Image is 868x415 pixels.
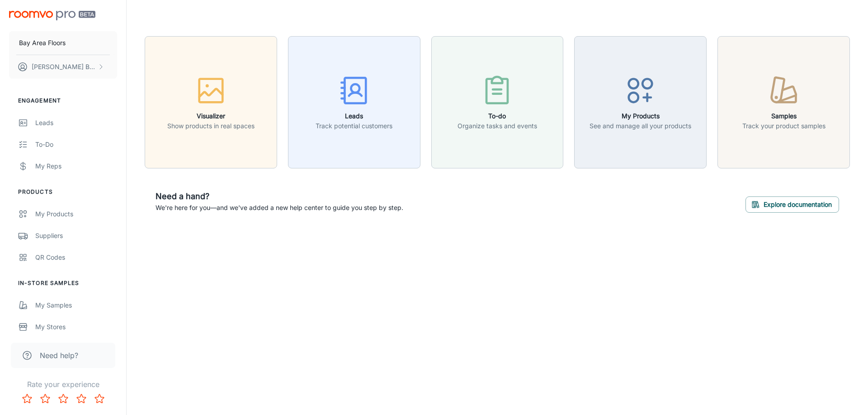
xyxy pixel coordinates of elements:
h6: Visualizer [167,111,255,121]
div: Leads [35,118,117,128]
div: Suppliers [35,231,117,241]
button: Bay Area Floors [9,31,117,55]
a: SamplesTrack your product samples [717,97,850,106]
div: QR Codes [35,252,117,262]
p: [PERSON_NAME] Boates [32,62,95,72]
p: Track potential customers [316,121,392,131]
p: Organize tasks and events [458,121,537,131]
h6: My Products [590,111,691,121]
h6: Need a hand? [156,190,403,203]
a: To-doOrganize tasks and events [431,97,564,106]
p: See and manage all your products [590,121,691,131]
button: VisualizerShow products in real spaces [145,36,277,168]
a: Explore documentation [745,199,839,208]
p: Show products in real spaces [167,121,255,131]
a: LeadsTrack potential customers [288,97,420,106]
p: Bay Area Floors [19,38,66,48]
button: [PERSON_NAME] Boates [9,55,117,79]
h6: To-do [458,111,537,121]
button: Explore documentation [745,196,839,213]
h6: Samples [742,111,826,121]
div: My Products [35,209,117,219]
div: To-do [35,140,117,149]
button: My ProductsSee and manage all your products [574,36,707,168]
div: My Reps [35,161,117,171]
a: My ProductsSee and manage all your products [574,97,707,106]
p: Track your product samples [742,121,826,131]
h6: Leads [316,111,392,121]
button: SamplesTrack your product samples [717,36,850,168]
button: To-doOrganize tasks and events [431,36,564,168]
p: We're here for you—and we've added a new help center to guide you step by step. [156,203,403,213]
img: Roomvo PRO Beta [9,11,95,20]
button: LeadsTrack potential customers [288,36,420,168]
